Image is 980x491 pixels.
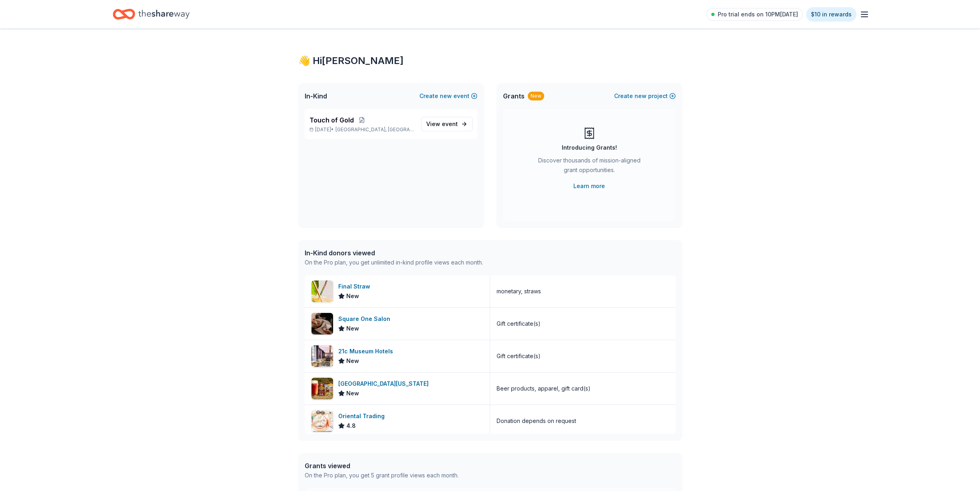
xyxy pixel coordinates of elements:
span: event [442,120,458,127]
span: New [346,356,359,366]
span: New [346,389,359,398]
div: 👋 Hi [PERSON_NAME] [298,54,682,67]
div: 21c Museum Hotels [338,347,396,356]
div: On the Pro plan, you get unlimited in-kind profile views each month. [305,258,483,267]
div: On the Pro plan, you get 5 grant profile views each month. [305,471,459,480]
div: Square One Salon [338,314,393,324]
div: Beer products, apparel, gift card(s) [497,384,591,393]
img: Image for 21c Museum Hotels [311,345,333,367]
div: Gift certificate(s) [497,319,541,329]
a: Pro trial ends on 10PM[DATE] [707,8,803,21]
span: In-Kind [305,91,327,101]
span: View [426,119,458,129]
img: Image for Sierra Nevada [311,378,333,399]
span: New [346,291,359,301]
div: In-Kind donors viewed [305,248,483,258]
img: Image for Square One Salon [311,313,333,335]
span: new [440,91,452,101]
div: Discover thousands of mission-aligned grant opportunities. [535,156,644,178]
span: new [635,91,647,101]
span: Grants [503,91,525,101]
a: Home [113,5,190,24]
div: [GEOGRAPHIC_DATA][US_STATE] [338,379,432,389]
div: Final Straw [338,282,373,291]
span: Touch of Gold [309,115,354,125]
div: Donation depends on request [497,416,576,426]
span: New [346,324,359,333]
img: Image for Final Straw [311,281,333,302]
a: Learn more [573,181,605,191]
div: Gift certificate(s) [497,351,541,361]
a: $10 in rewards [806,7,856,22]
span: Pro trial ends on 10PM[DATE] [718,10,798,19]
div: monetary, straws [497,287,541,296]
img: Image for Oriental Trading [311,410,333,432]
button: Createnewevent [419,91,477,101]
a: View event [421,117,473,131]
button: Createnewproject [614,91,676,101]
div: Grants viewed [305,461,459,471]
span: 4.8 [346,421,356,431]
span: [GEOGRAPHIC_DATA], [GEOGRAPHIC_DATA] [335,126,414,133]
div: Oriental Trading [338,411,388,421]
div: Introducing Grants! [562,143,617,152]
p: [DATE] • [309,126,415,133]
div: New [528,92,544,100]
